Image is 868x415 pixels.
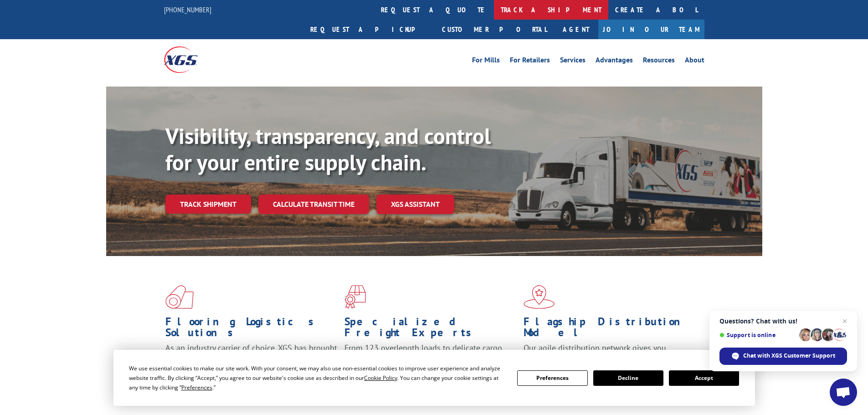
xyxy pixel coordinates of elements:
a: XGS ASSISTANT [376,195,454,214]
a: Request a pickup [303,20,435,39]
img: xgs-icon-focused-on-flooring-red [344,285,366,309]
a: Resources [643,56,675,67]
button: Decline [593,370,663,386]
p: From 123 overlength loads to delicate cargo, our experienced staff knows the best way to move you... [344,343,517,383]
span: Cookie Policy [364,374,397,382]
span: Preferences [181,384,212,391]
span: As an industry carrier of choice, XGS has brought innovation and dedication to flooring logistics... [165,343,337,375]
a: For Mills [472,56,500,67]
div: Cookie Consent Prompt [113,350,755,406]
button: Accept [669,370,739,386]
a: Customer Portal [435,20,554,39]
a: About [685,56,704,67]
a: Track shipment [165,195,251,214]
span: Our agile distribution network gives you nationwide inventory management on demand. [524,343,691,364]
span: Chat with XGS Customer Support [719,348,847,365]
h1: Flooring Logistics Solutions [165,316,338,343]
img: xgs-icon-total-supply-chain-intelligence-red [165,285,194,309]
div: We use essential cookies to make our site work. With your consent, we may also use non-essential ... [129,364,506,392]
a: Join Our Team [598,20,704,39]
h1: Flagship Distribution Model [524,316,696,343]
a: Open chat [830,379,857,406]
a: Calculate transit time [258,195,369,214]
a: [PHONE_NUMBER] [164,5,211,14]
span: Support is online [719,332,796,338]
a: Agent [554,20,598,39]
a: For Retailers [510,56,550,67]
button: Preferences [517,370,587,386]
img: xgs-icon-flagship-distribution-model-red [524,285,555,309]
a: Advantages [596,56,633,67]
h1: Specialized Freight Experts [344,316,517,343]
a: Services [560,56,586,67]
span: Chat with XGS Customer Support [743,352,835,360]
span: Questions? Chat with us! [719,318,847,325]
b: Visibility, transparency, and control for your entire supply chain. [165,122,491,176]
